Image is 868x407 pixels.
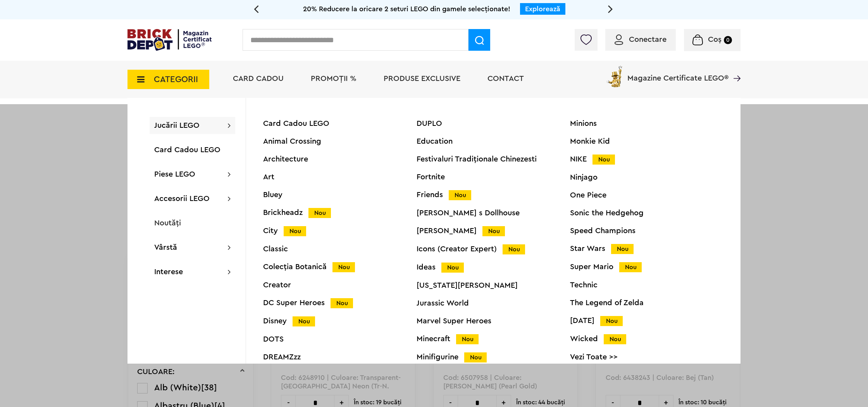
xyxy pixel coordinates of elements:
span: CATEGORII [154,75,198,84]
span: 20% Reducere la oricare 2 seturi LEGO din gamele selecționate! [303,5,510,12]
span: Conectare [629,36,666,43]
span: Magazine Certificate LEGO® [627,64,728,82]
a: Magazine Certificate LEGO® [728,64,741,72]
a: Contact [487,75,524,82]
a: Card Cadou [233,75,284,82]
a: Explorează [525,5,560,12]
a: PROMOȚII % [311,75,356,82]
a: Produse exclusive [384,75,460,82]
a: Conectare [615,36,666,43]
small: 0 [724,36,732,44]
span: Coș [708,36,722,43]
